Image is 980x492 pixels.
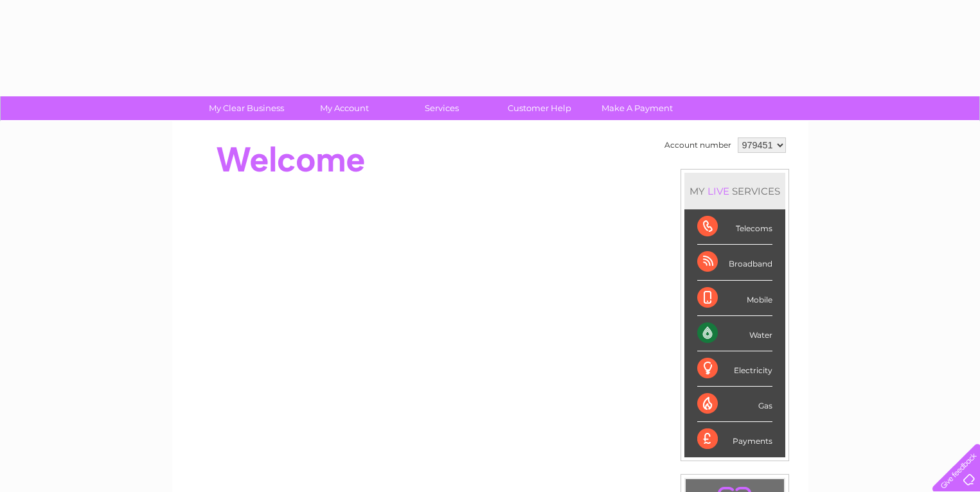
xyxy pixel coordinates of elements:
div: Payments [697,422,772,457]
td: Account number [661,134,735,156]
a: Services [389,96,495,120]
div: Water [697,316,772,351]
div: MY SERVICES [684,173,785,209]
a: My Account [291,96,397,120]
div: Telecoms [697,209,772,245]
div: Mobile [697,281,772,316]
a: Customer Help [486,96,592,120]
div: Gas [697,387,772,422]
a: Make A Payment [584,96,690,120]
div: Broadband [697,245,772,280]
a: My Clear Business [193,96,299,120]
div: LIVE [705,185,732,197]
div: Electricity [697,351,772,387]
